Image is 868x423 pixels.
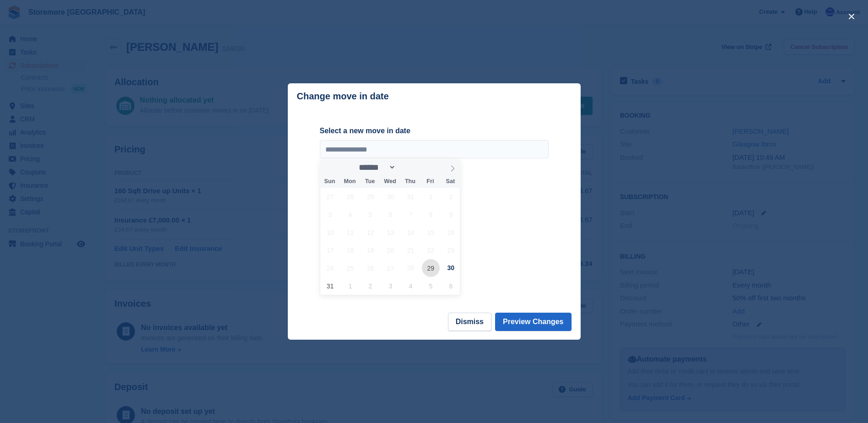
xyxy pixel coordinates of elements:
[442,241,460,259] span: August 23, 2025
[361,223,379,241] span: August 12, 2025
[382,259,399,277] span: August 27, 2025
[442,277,460,295] span: September 6, 2025
[495,313,571,331] button: Preview Changes
[382,188,399,206] span: July 30, 2025
[402,277,420,295] span: September 4, 2025
[382,277,399,295] span: September 3, 2025
[422,188,440,206] span: August 1, 2025
[341,188,359,206] span: July 28, 2025
[340,179,360,184] span: Mon
[422,223,440,241] span: August 15, 2025
[361,241,379,259] span: August 19, 2025
[320,179,340,184] span: Sun
[341,277,359,295] span: September 1, 2025
[442,259,460,277] span: August 30, 2025
[361,206,379,223] span: August 5, 2025
[422,259,440,277] span: August 29, 2025
[321,277,339,295] span: August 31, 2025
[402,223,420,241] span: August 14, 2025
[440,179,460,184] span: Sat
[422,206,440,223] span: August 8, 2025
[361,188,379,206] span: July 29, 2025
[422,241,440,259] span: August 22, 2025
[360,179,380,184] span: Tue
[420,179,440,184] span: Fri
[442,188,460,206] span: August 2, 2025
[321,188,339,206] span: July 27, 2025
[361,259,379,277] span: August 26, 2025
[356,163,396,172] select: Month
[341,223,359,241] span: August 11, 2025
[321,259,339,277] span: August 24, 2025
[400,179,420,184] span: Thu
[442,223,460,241] span: August 16, 2025
[321,241,339,259] span: August 17, 2025
[844,9,859,24] button: close
[382,241,399,259] span: August 20, 2025
[361,277,379,295] span: September 2, 2025
[402,188,420,206] span: July 31, 2025
[297,91,389,102] p: Change move in date
[442,206,460,223] span: August 9, 2025
[402,206,420,223] span: August 7, 2025
[341,206,359,223] span: August 4, 2025
[320,125,549,136] label: Select a new move in date
[380,179,400,184] span: Wed
[382,206,399,223] span: August 6, 2025
[341,259,359,277] span: August 25, 2025
[402,241,420,259] span: August 21, 2025
[341,241,359,259] span: August 18, 2025
[396,163,425,172] input: Year
[321,223,339,241] span: August 10, 2025
[422,277,440,295] span: September 5, 2025
[321,206,339,223] span: August 3, 2025
[382,223,399,241] span: August 13, 2025
[402,259,420,277] span: August 28, 2025
[448,313,491,331] button: Dismiss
